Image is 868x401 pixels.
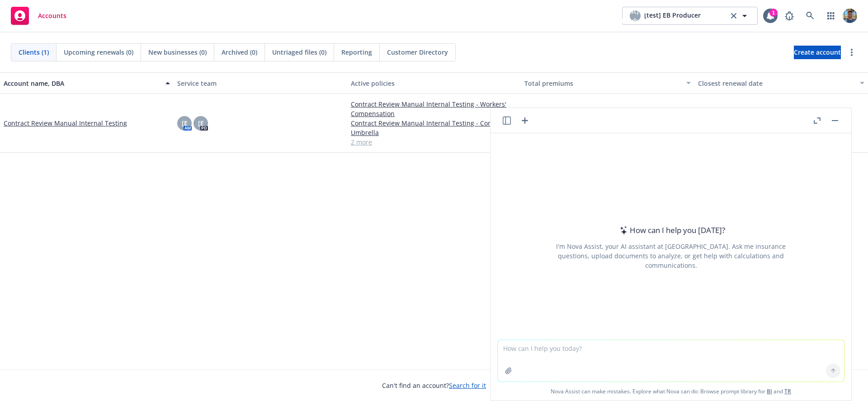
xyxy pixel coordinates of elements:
a: Report a Bug [780,7,798,25]
span: [test] EB Producer [644,10,701,21]
span: Clients (1) [19,47,49,57]
a: BI [767,387,772,395]
span: Create account [794,44,841,61]
div: Service team [177,79,344,88]
span: New businesses (0) [148,47,207,57]
span: Untriaged files (0) [272,47,326,57]
a: more [846,47,857,58]
div: Total premiums [524,79,681,88]
a: Switch app [822,7,840,25]
a: Contract Review Manual Internal Testing - Workers' Compensation [351,99,517,118]
a: Contract Review Manual Internal Testing - Commercial Umbrella [351,118,517,137]
span: Upcoming renewals (0) [64,47,133,57]
div: Account name, DBA [4,79,160,88]
a: clear selection [728,10,739,21]
div: Closest renewal date [698,79,854,88]
span: Archived (0) [222,47,257,57]
span: Reporting [341,47,372,57]
span: [test] EB Producer [621,6,650,25]
div: Active policies [351,79,517,88]
a: Search for it [449,381,486,390]
span: [E [198,118,204,128]
button: Service team [174,72,347,94]
span: Customer Directory [387,47,448,57]
span: Accounts [38,12,66,19]
a: Accounts [7,3,70,28]
a: TR [784,387,791,395]
button: Total premiums [521,72,694,94]
a: Contract Review Manual Internal Testing [4,118,127,128]
a: Search [801,7,819,25]
div: How can I help you [DATE]? [617,224,725,236]
span: [E [182,118,188,128]
div: 1 [769,9,778,17]
a: Create account [794,46,841,59]
img: photo [843,9,857,23]
button: [test] EB Producer[test] EB Producerclear selection [622,7,758,25]
button: Active policies [347,72,521,94]
span: Nova Assist can make mistakes. Explore what Nova can do: Browse prompt library for and [494,382,848,401]
button: Closest renewal date [694,72,868,94]
span: Can't find an account? [382,381,486,390]
a: 2 more [351,137,517,147]
div: I'm Nova Assist, your AI assistant at [GEOGRAPHIC_DATA]. Ask me insurance questions, upload docum... [544,242,798,270]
